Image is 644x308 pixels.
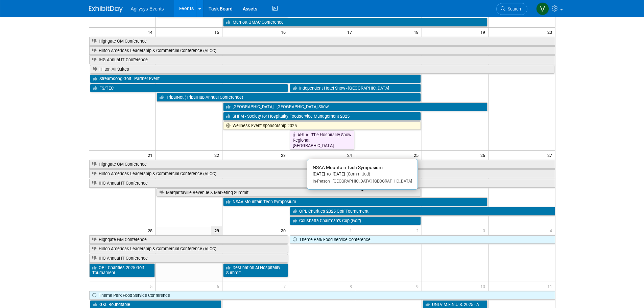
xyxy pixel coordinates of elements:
[413,28,422,36] span: 18
[216,282,222,290] span: 6
[290,207,555,216] a: OPL Charities 2025 Golf Tournament
[345,171,370,176] span: (Committed)
[415,282,422,290] span: 9
[149,282,156,290] span: 5
[157,93,421,102] a: TribalNet (TribalHub Annual Conference)
[547,151,555,159] span: 27
[415,226,422,235] span: 2
[89,37,555,46] a: Highgate GM Conference
[347,28,355,36] span: 17
[536,2,549,15] img: Vaitiare Munoz
[547,282,555,290] span: 11
[547,28,555,36] span: 20
[223,112,421,121] a: SHFM - Society for Hospitality Foodservice Management 2025
[223,102,487,111] a: [GEOGRAPHIC_DATA] - [GEOGRAPHIC_DATA] Show
[223,197,487,206] a: NSAA Mountain Tech Symposium
[147,151,156,159] span: 21
[89,55,555,64] a: IHG Annual IT Conference
[89,179,555,188] a: IHG Annual IT Conference
[147,226,156,235] span: 28
[290,235,555,244] a: Theme Park Food Service Conference
[223,18,487,27] a: Marriott GMAC Conference
[89,160,555,169] a: Highgate GM Conference
[290,84,421,93] a: Independent Hotel Show - [GEOGRAPHIC_DATA]
[89,169,555,178] a: Hilton Americas Leadership & Commercial Conference (ALCC)
[283,282,289,290] span: 7
[482,226,488,235] span: 3
[89,6,123,13] img: ExhibitDay
[280,226,289,235] span: 30
[89,244,288,253] a: Hilton Americas Leadership & Commercial Conference (ALCC)
[413,151,422,159] span: 25
[89,263,155,277] a: OPL Charities 2025 Golf Tournament
[349,282,355,290] span: 8
[505,6,521,11] span: Search
[480,282,488,290] span: 10
[313,165,383,170] span: NSAA Mountain Tech Symposium
[90,74,421,83] a: Streamsong Golf - Partner Event
[90,65,554,74] a: Hilton All Suites
[214,28,222,36] span: 15
[211,226,222,235] span: 29
[349,226,355,235] span: 1
[480,28,488,36] span: 19
[131,6,164,11] span: Agilysys Events
[223,121,421,130] a: Wellness Event Sponsorship 2025
[280,151,289,159] span: 23
[290,131,355,150] a: AHLA - The Hospitality Show Regional: [GEOGRAPHIC_DATA]
[214,151,222,159] span: 22
[313,179,330,184] span: In-Person
[89,291,555,300] a: Theme Park Food Service Conference
[89,235,288,244] a: Highgate GM Conference
[147,28,156,36] span: 14
[347,151,355,159] span: 24
[496,3,527,15] a: Search
[223,263,288,277] a: Destination AI Hospitality Summit
[549,226,555,235] span: 4
[89,46,555,55] a: Hilton Americas Leadership & Commercial Conference (ALCC)
[280,28,289,36] span: 16
[157,188,421,197] a: Margaritaville Revenue & Marketing Summit
[90,84,288,93] a: FS/TEC
[89,254,288,263] a: IHG Annual IT Conference
[290,216,421,225] a: Coushatta Chairman’s Cup (Golf)
[480,151,488,159] span: 26
[330,179,412,184] span: [GEOGRAPHIC_DATA], [GEOGRAPHIC_DATA]
[313,171,412,177] div: [DATE] to [DATE]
